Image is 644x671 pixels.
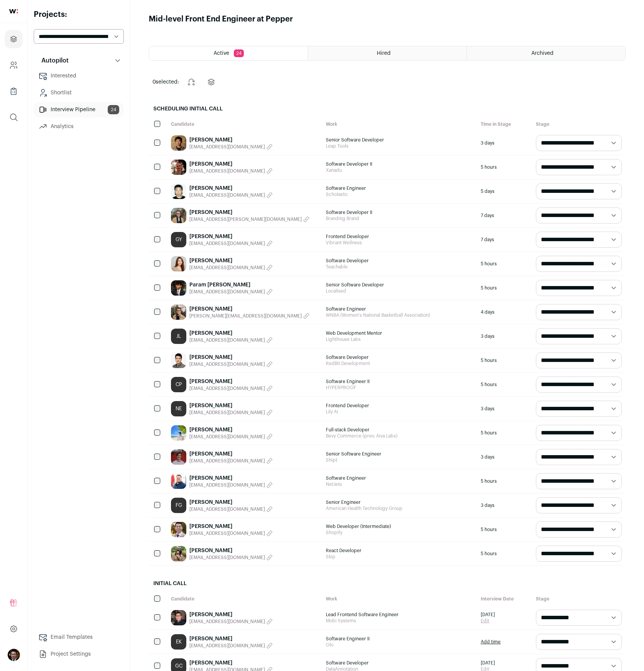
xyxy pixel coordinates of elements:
[171,232,186,247] div: GY
[34,630,124,645] a: Email Templates
[34,53,124,68] button: Autopilot
[189,530,265,536] span: [EMAIL_ADDRESS][DOMAIN_NAME]
[477,518,532,541] div: 5 hours
[189,289,265,295] span: [EMAIL_ADDRESS][DOMAIN_NAME]
[189,192,265,198] span: [EMAIL_ADDRESS][DOMAIN_NAME]
[234,49,244,57] span: 24
[481,639,501,645] a: Add time
[34,102,124,117] a: Interview Pipeline24
[171,498,186,513] a: FG
[167,117,322,131] div: Candidate
[189,450,273,458] a: [PERSON_NAME]
[477,324,532,348] div: 3 days
[171,377,186,392] a: CP
[326,523,473,530] span: Web Developer (Intermediate)
[189,498,273,506] a: [PERSON_NAME]
[9,9,18,13] img: wellfound-shorthand-0d5821cbd27db2630d0214b213865d53afaa358527fdda9d0ea32b1df1b89c2c.svg
[189,361,265,367] span: [EMAIL_ADDRESS][DOMAIN_NAME]
[189,265,273,271] button: [EMAIL_ADDRESS][DOMAIN_NAME]
[326,530,473,536] span: Shopify
[326,499,473,505] span: Senior Engineer
[153,79,156,85] span: 0
[189,240,273,247] button: [EMAIL_ADDRESS][DOMAIN_NAME]
[326,433,473,439] span: Bevy Commerce (prev. Aiva Labs)
[171,160,186,175] img: 277cf2dbc16a7638d1e8e32f281263cd71827771bc70b1bd6245774580b9266e.png
[189,168,273,174] button: [EMAIL_ADDRESS][DOMAIN_NAME]
[189,313,302,319] span: [PERSON_NAME][EMAIL_ADDRESS][DOMAIN_NAME]
[326,451,473,457] span: Senior Software Engineer
[477,204,532,227] div: 7 days
[171,634,186,650] div: EK
[189,506,265,512] span: [EMAIL_ADDRESS][DOMAIN_NAME]
[171,208,186,223] img: f16fc5565e8e74ed5ac59b7a9b32815596e483e4f43dfa259a22b340d2c8dbcf.jpg
[189,618,273,625] button: [EMAIL_ADDRESS][DOMAIN_NAME]
[171,425,186,441] img: ebd7f455b46ec113b145531374dc438e90bfc80d14fba335329c83d3bc3fdb2d.jpg
[189,192,273,198] button: [EMAIL_ADDRESS][DOMAIN_NAME]
[326,330,473,336] span: Web Development Mentor
[153,78,179,86] span: selected:
[189,337,273,343] button: [EMAIL_ADDRESS][DOMAIN_NAME]
[322,592,477,606] div: Work
[189,611,273,618] a: [PERSON_NAME]
[531,51,554,56] span: Archived
[326,234,473,240] span: Frontend Developer
[182,73,200,91] button: Change stage
[189,240,265,247] span: [EMAIL_ADDRESS][DOMAIN_NAME]
[171,329,186,344] a: JL
[477,300,532,324] div: 4 days
[189,426,273,434] a: [PERSON_NAME]
[326,209,473,215] span: Software Developer II
[467,46,625,60] a: Archived
[108,105,119,114] span: 24
[34,646,124,662] a: Project Settings
[189,168,265,174] span: [EMAIL_ADDRESS][DOMAIN_NAME]
[326,505,473,511] span: American Health Technology Group
[326,475,473,481] span: Software Engineer
[481,618,495,624] a: Edit
[326,137,473,143] span: Senior Software Developer
[189,265,265,271] span: [EMAIL_ADDRESS][DOMAIN_NAME]
[477,469,532,493] div: 5 hours
[326,548,473,554] span: React Developer
[477,252,532,276] div: 5 hours
[477,373,532,396] div: 5 hours
[326,258,473,264] span: Software Developer
[326,554,473,560] span: Skip
[189,434,265,440] span: [EMAIL_ADDRESS][DOMAIN_NAME]
[481,612,495,618] span: [DATE]
[326,306,473,312] span: Software Engineer
[326,185,473,191] span: Software Engineer
[326,282,473,288] span: Senior Software Developer
[171,474,186,489] img: c8dd9758790dd301d64d354cad2690e763126e0b5afaddcdba600c9e04cbe5b1.jpg
[167,592,322,606] div: Candidate
[326,215,473,222] span: Branding Brand
[189,329,273,337] a: [PERSON_NAME]
[326,378,473,385] span: Software Engineer II
[171,610,186,625] img: 32b184f4f8fd7c8aa173a72b52559bfd643736b35d2675f702f25e07199d42ce.jpg
[326,191,473,197] span: Scholastic
[8,649,20,661] img: 232269-medium_jpg
[189,354,273,361] a: [PERSON_NAME]
[149,575,626,592] h2: Initial Call
[326,618,473,624] span: Mobi Systems
[189,144,273,150] button: [EMAIL_ADDRESS][DOMAIN_NAME]
[477,421,532,445] div: 5 hours
[149,100,626,117] h2: Scheduling Initial Call
[326,288,473,294] span: Localised
[171,353,186,368] img: c4321a7fd5d94855be033eff05450c1e6e39306a9b0afb2c97dca7c8aefa9cf1.jpg
[171,256,186,271] img: 67b41d54028c257933a91a39627f68b9a67871d7cd2fbef9c142d84b508a0481.jpg
[326,143,473,149] span: Leap Tools
[326,457,473,463] span: Shipt
[477,228,532,252] div: 7 days
[8,649,20,661] button: Open dropdown
[326,167,473,173] span: Xanadu
[326,642,473,648] span: Olo
[189,410,273,416] button: [EMAIL_ADDRESS][DOMAIN_NAME]
[189,160,273,168] a: [PERSON_NAME]
[171,184,186,199] img: 143b3d01c886e16d05a48ed1ec7ddc45a06e39b0fcbd5dd640ce5f31d6d0a7cc.jpg
[477,117,532,131] div: Time in Stage
[189,635,273,643] a: [PERSON_NAME]
[481,660,495,666] span: [DATE]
